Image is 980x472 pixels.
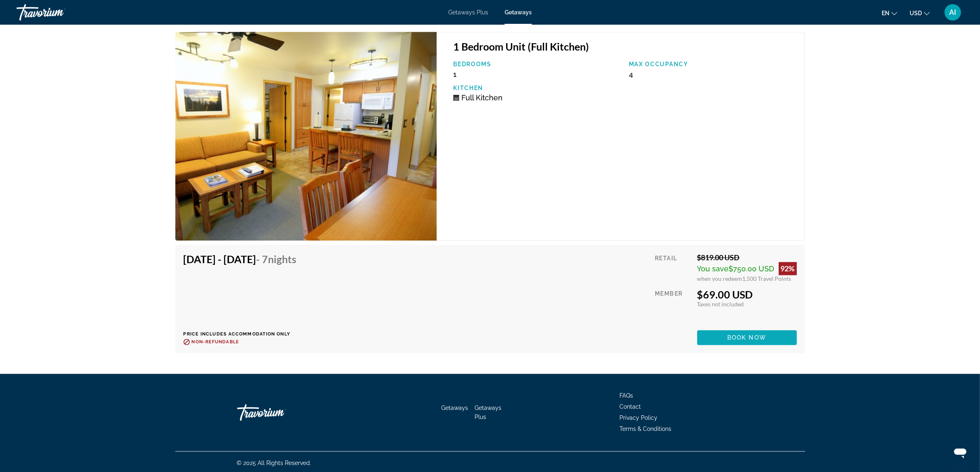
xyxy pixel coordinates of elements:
[910,7,930,19] button: Change currency
[655,253,691,282] div: Retail
[184,253,297,265] h4: [DATE] - [DATE]
[629,70,633,79] span: 4
[448,9,488,16] a: Getaways Plus
[697,330,797,345] button: Book now
[910,10,922,16] span: USD
[779,262,797,275] div: 92%
[697,253,797,262] div: $819.00 USD
[475,405,501,420] a: Getaways Plus
[697,301,744,308] span: Taxes not included
[743,275,791,282] span: 1,500 Travel Points
[453,61,621,67] p: Bedrooms
[882,7,897,19] button: Change language
[729,264,775,273] span: $750.00 USD
[441,405,468,411] a: Getaways
[268,253,297,265] span: Nights
[882,10,889,16] span: en
[942,4,964,21] button: User Menu
[453,70,456,79] span: 1
[697,288,797,301] div: $69.00 USD
[453,40,796,53] h3: 1 Bedroom Unit (Full Kitchen)
[256,253,297,265] span: - 7
[655,288,691,324] div: Member
[620,403,641,410] a: Contact
[16,2,99,23] a: Travorium
[620,392,633,399] a: FAQs
[620,414,658,421] a: Privacy Policy
[237,460,312,466] span: © 2025 All Rights Reserved.
[461,93,503,102] span: Full Kitchen
[947,439,973,465] iframe: Button to launch messaging window
[453,85,621,91] p: Kitchen
[175,32,437,241] img: 0924I01L.jpg
[620,426,672,432] a: Terms & Conditions
[727,334,766,341] span: Book now
[697,275,743,282] span: when you redeem
[184,331,303,337] p: Price includes accommodation only
[950,8,957,16] span: AI
[192,339,239,345] span: Non-refundable
[505,9,532,16] a: Getaways
[629,61,796,67] p: Max Occupancy
[237,400,319,425] a: Travorium
[697,264,729,273] span: You save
